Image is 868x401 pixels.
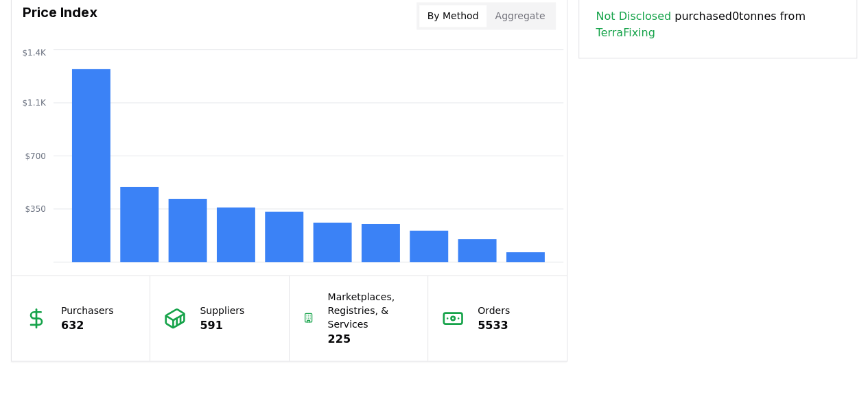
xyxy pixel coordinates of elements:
[596,8,840,41] span: purchased 0 tonnes from
[61,303,114,317] p: Purchasers
[327,330,414,347] p: 225
[486,5,553,27] button: Aggregate
[23,2,97,29] h3: Price Index
[596,8,671,25] a: Not Disclosed
[596,25,655,41] a: TerraFixing
[22,47,47,57] tspan: $1.4K
[61,317,114,333] p: 632
[200,317,244,333] p: 591
[419,5,487,27] button: By Method
[25,151,46,160] tspan: $700
[25,204,46,214] tspan: $350
[327,289,414,330] p: Marketplaces, Registries, & Services
[22,98,47,108] tspan: $1.1K
[478,317,510,333] p: 5533
[478,303,510,317] p: Orders
[200,303,244,317] p: Suppliers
